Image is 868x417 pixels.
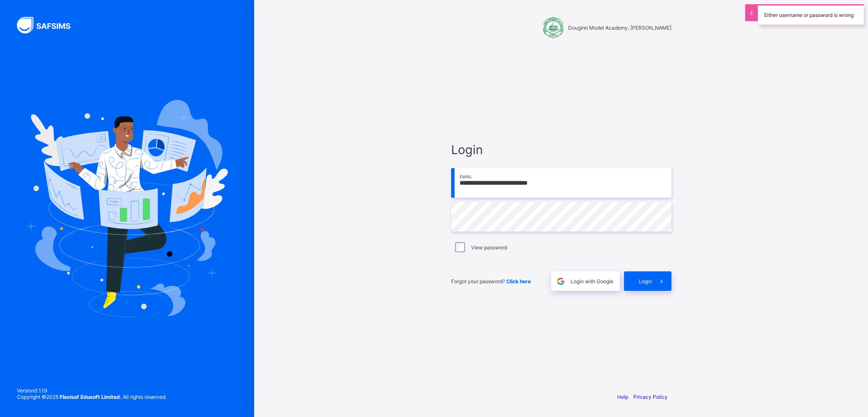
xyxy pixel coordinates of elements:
span: Forgot your password? [451,278,531,284]
div: Either username or password is wrong [758,4,864,25]
img: google.396cfc9801f0270233282035f929180a.svg [556,276,566,286]
img: Hero Image [26,100,228,317]
img: SAFSIMS Logo [17,17,80,33]
span: Version 0.1.19 [17,387,166,394]
span: Login with Google [571,278,613,284]
a: Help [617,394,628,400]
a: Click here [506,278,531,284]
span: Login [451,142,671,157]
a: Privacy Policy [633,394,668,400]
label: View password [471,244,507,251]
span: Dougirei Model Academy, [PERSON_NAME] [568,25,671,31]
span: Login [639,278,652,284]
span: Copyright © 2025 All rights reserved. [17,394,166,400]
strong: Flexisaf Edusoft Limited. [60,394,122,400]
